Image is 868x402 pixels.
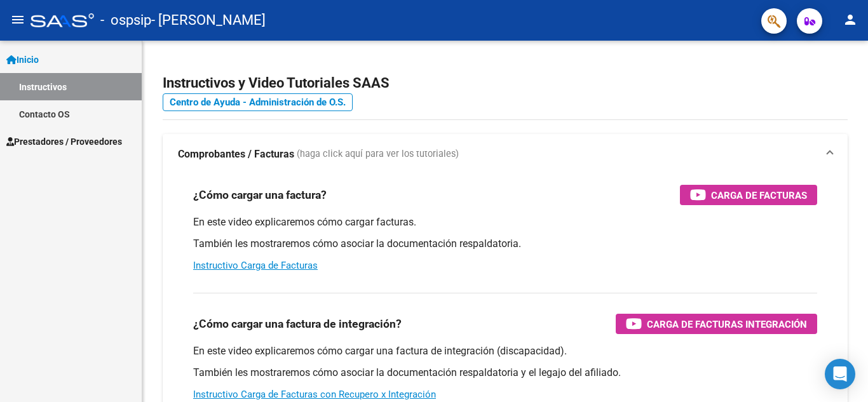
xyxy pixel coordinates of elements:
span: Prestadores / Proveedores [6,135,122,149]
button: Carga de Facturas Integración [616,314,817,334]
p: También les mostraremos cómo asociar la documentación respaldatoria y el legajo del afiliado. [193,366,817,380]
strong: Comprobantes / Facturas [178,147,294,161]
span: (haga click aquí para ver los tutoriales) [297,147,459,161]
p: También les mostraremos cómo asociar la documentación respaldatoria. [193,237,817,251]
span: - ospsip [100,6,151,34]
span: - [PERSON_NAME] [151,6,266,34]
p: En este video explicaremos cómo cargar una factura de integración (discapacidad). [193,344,817,358]
button: Carga de Facturas [680,185,817,205]
mat-icon: menu [10,12,25,27]
h3: ¿Cómo cargar una factura de integración? [193,315,402,333]
h2: Instructivos y Video Tutoriales SAAS [163,71,848,95]
a: Instructivo Carga de Facturas [193,260,318,271]
a: Centro de Ayuda - Administración de O.S. [163,93,353,111]
h3: ¿Cómo cargar una factura? [193,186,327,204]
mat-icon: person [843,12,858,27]
a: Instructivo Carga de Facturas con Recupero x Integración [193,389,436,400]
mat-expansion-panel-header: Comprobantes / Facturas (haga click aquí para ver los tutoriales) [163,134,848,175]
span: Carga de Facturas Integración [647,316,807,332]
span: Inicio [6,53,39,67]
p: En este video explicaremos cómo cargar facturas. [193,215,817,229]
div: Open Intercom Messenger [825,359,855,389]
span: Carga de Facturas [711,187,807,203]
